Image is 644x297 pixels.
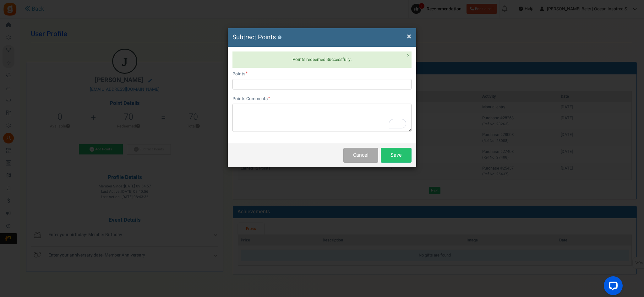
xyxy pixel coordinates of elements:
textarea: To enrich screen reader interactions, please activate Accessibility in Grammarly extension settings [232,104,412,132]
button: Save [381,148,412,163]
label: Points [232,71,248,77]
div: Points redeemed Successfully. [232,51,412,68]
button: Cancel [343,148,378,163]
span: × [407,30,411,42]
h4: Subtract Points [232,33,412,42]
label: Points Comments [232,96,270,102]
button: ? [277,35,281,40]
span: × [407,51,410,59]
